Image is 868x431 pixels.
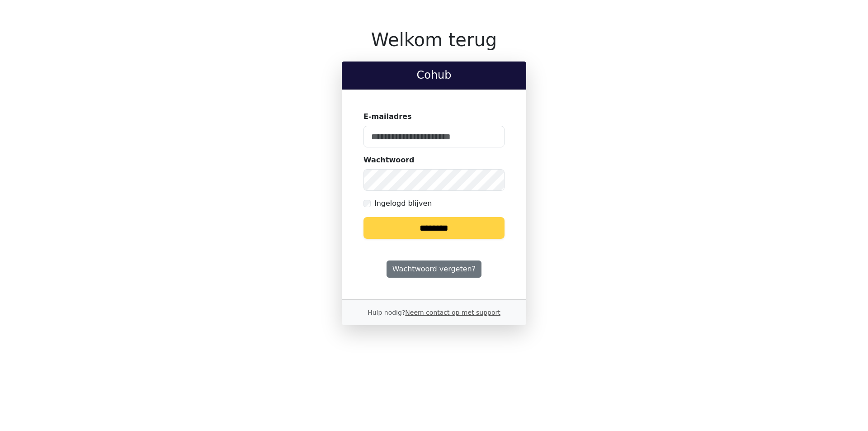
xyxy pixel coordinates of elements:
[368,309,500,316] small: Hulp nodig?
[363,111,412,122] label: E-mailadres
[405,309,500,316] a: Neem contact op met support
[363,155,415,166] label: Wachtwoord
[349,69,519,82] h2: Cohub
[342,29,526,51] h1: Welkom terug
[387,260,481,278] a: Wachtwoord vergeten?
[374,198,432,209] label: Ingelogd blijven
